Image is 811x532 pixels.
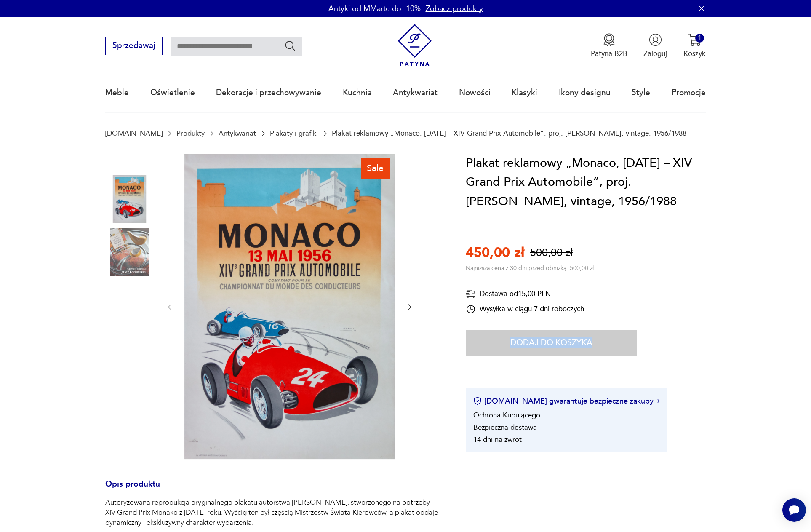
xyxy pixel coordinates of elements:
p: 500,00 zł [530,246,573,260]
div: 1 [695,34,704,43]
a: Zobacz produkty [426,3,483,14]
img: Ikona dostawy [466,289,476,299]
a: Sprzedawaj [105,43,162,50]
li: Bezpieczna dostawa [473,422,537,432]
a: Meble [105,73,129,112]
button: Patyna B2B [591,33,627,59]
img: Ikonka użytkownika [649,33,662,46]
a: Kuchnia [343,73,372,112]
li: Ochrona Kupującego [473,410,540,420]
a: Klasyki [512,73,537,112]
img: Ikona strzałki w prawo [657,399,660,403]
p: Autoryzowana reprodukcja oryginalnego plakatu autorstwa [PERSON_NAME], stworzonego na potrzeby XI... [105,497,441,528]
a: Nowości [459,73,491,112]
p: 450,00 zł [466,243,524,262]
p: Patyna B2B [591,49,627,59]
button: Zaloguj [643,33,667,59]
button: Sprzedawaj [105,37,162,55]
a: Antykwariat [219,129,256,137]
img: Patyna - sklep z meblami i dekoracjami vintage [394,24,436,67]
h1: Plakat reklamowy „Monaco, [DATE] – XIV Grand Prix Automobile”, proj. [PERSON_NAME], vintage, 1956... [466,154,706,211]
a: Antykwariat [393,73,438,112]
a: Ikony designu [559,73,611,112]
a: Oświetlenie [150,73,195,112]
img: Zdjęcie produktu Plakat reklamowy „Monaco, 13 maja 1956 – XIV Grand Prix Automobile”, proj. Jacqu... [105,228,153,276]
img: Zdjęcie produktu Plakat reklamowy „Monaco, 13 maja 1956 – XIV Grand Prix Automobile”, proj. Jacqu... [105,175,153,223]
button: [DOMAIN_NAME] gwarantuje bezpieczne zakupy [473,396,660,406]
img: Zdjęcie produktu Plakat reklamowy „Monaco, 13 maja 1956 – XIV Grand Prix Automobile”, proj. Jacqu... [184,154,395,459]
a: [DOMAIN_NAME] [105,129,163,137]
div: Sale [361,158,390,179]
li: 14 dni na zwrot [473,435,522,444]
button: 1Koszyk [683,33,706,59]
p: Najniższa cena z 30 dni przed obniżką: 500,00 zł [466,264,594,272]
a: Ikona medaluPatyna B2B [591,33,627,59]
a: Plakaty i grafiki [270,129,318,137]
p: Antyki od MMarte do -10% [328,3,421,14]
img: Ikona certyfikatu [473,397,482,405]
div: Dostawa od 15,00 PLN [466,289,584,299]
p: Koszyk [683,49,706,59]
a: Produkty [176,129,205,137]
a: Dekoracje i przechowywanie [216,73,321,112]
h3: Opis produktu [105,481,441,498]
img: Ikona medalu [603,33,616,46]
img: Ikona koszyka [688,33,701,46]
p: Plakat reklamowy „Monaco, [DATE] – XIV Grand Prix Automobile”, proj. [PERSON_NAME], vintage, 1956... [332,129,686,137]
p: Zaloguj [643,49,667,59]
iframe: Smartsupp widget button [782,498,806,522]
a: Style [632,73,650,112]
a: Promocje [672,73,706,112]
button: Szukaj [284,40,296,52]
div: Wysyłka w ciągu 7 dni roboczych [466,304,584,314]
